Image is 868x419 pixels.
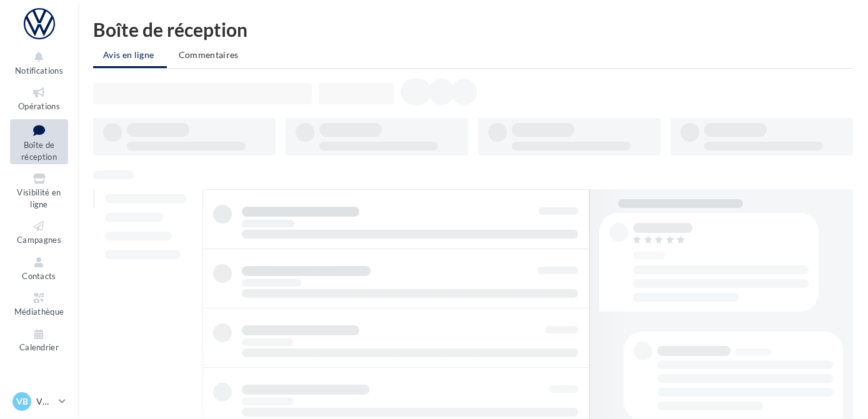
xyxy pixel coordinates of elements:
[16,395,28,408] span: VB
[10,83,68,114] a: Opérations
[179,49,239,60] span: Commentaires
[10,47,68,78] button: Notifications
[17,187,61,209] span: Visibilité en ligne
[10,119,68,165] a: Boîte de réception
[10,325,68,355] a: Calendrier
[10,253,68,283] a: Contacts
[10,390,68,413] a: VB VW BRIVE
[10,288,68,319] a: Médiathèque
[17,235,61,245] span: Campagnes
[18,101,60,111] span: Opérations
[14,307,64,317] span: Médiathèque
[15,66,63,76] span: Notifications
[22,271,56,281] span: Contacts
[19,343,59,353] span: Calendrier
[93,20,853,39] div: Boîte de réception
[10,169,68,212] a: Visibilité en ligne
[36,395,54,408] p: VW BRIVE
[10,217,68,247] a: Campagnes
[21,140,57,162] span: Boîte de réception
